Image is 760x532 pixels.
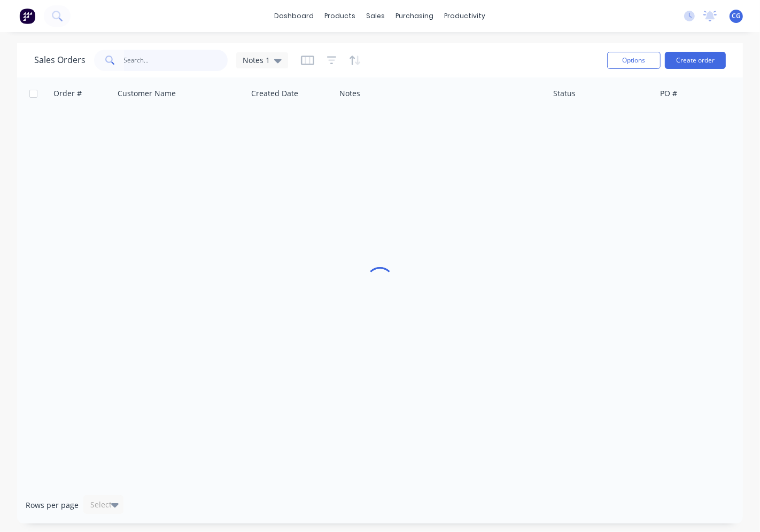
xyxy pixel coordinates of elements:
[53,88,82,99] div: Order #
[665,52,726,69] button: Create order
[607,52,661,69] button: Options
[361,8,391,24] div: sales
[269,8,320,24] a: dashboard
[90,499,118,510] div: Select...
[34,55,86,65] h1: Sales Orders
[26,500,79,511] span: Rows per page
[732,11,741,21] span: CG
[251,88,298,99] div: Created Date
[391,8,439,24] div: purchasing
[124,50,228,71] input: Search...
[118,88,176,99] div: Customer Name
[339,88,360,99] div: Notes
[553,88,576,99] div: Status
[660,88,677,99] div: PO #
[320,8,361,24] div: products
[439,8,491,24] div: productivity
[243,54,270,66] span: Notes 1
[19,8,35,24] img: Factory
